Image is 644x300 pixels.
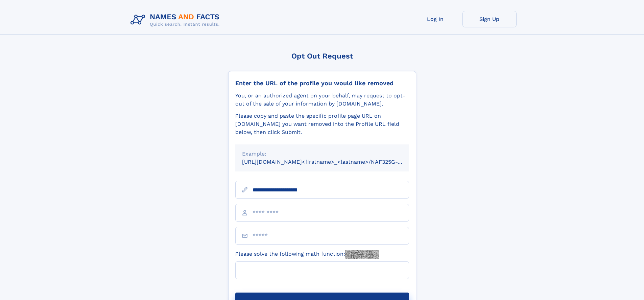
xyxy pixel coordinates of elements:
label: Please solve the following math function: [235,250,379,259]
div: Example: [242,150,402,158]
a: Log In [408,11,462,27]
div: Enter the URL of the profile you would like removed [235,79,409,87]
a: Sign Up [462,11,517,27]
small: [URL][DOMAIN_NAME]<firstname>_<lastname>/NAF325G-xxxxxxxx [242,159,422,165]
div: Please copy and paste the specific profile page URL on [DOMAIN_NAME] you want removed into the Pr... [235,112,409,136]
div: Opt Out Request [228,52,416,60]
div: You, or an authorized agent on your behalf, may request to opt-out of the sale of your informatio... [235,92,409,108]
img: Logo Names and Facts [128,11,225,29]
